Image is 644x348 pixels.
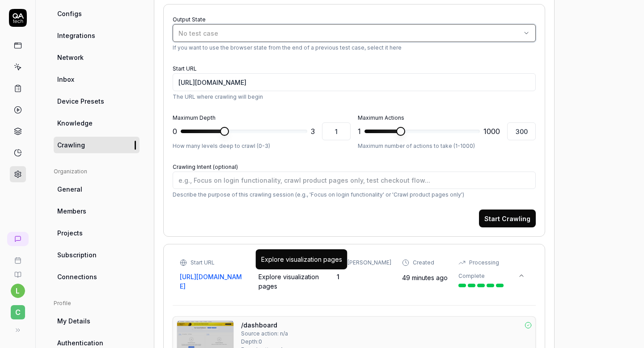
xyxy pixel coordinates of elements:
[54,247,140,263] a: Subscription
[54,5,140,22] a: Configs
[54,203,140,219] a: Members
[173,73,536,91] input: https://dev.cbdev.site/login
[57,316,90,326] span: My Details
[57,338,103,348] span: Authentication
[173,16,206,23] label: Output State
[173,24,536,42] button: No test case
[173,142,351,150] p: How many levels deep to crawl (0-3)
[57,9,82,18] span: Configs
[258,272,326,291] div: Explore visualization pages
[358,126,361,137] span: 1
[173,114,216,121] label: Maximum Depth
[311,126,315,137] span: 3
[241,320,277,330] a: /dashboard
[469,259,499,267] div: Processing
[57,272,97,281] span: Connections
[57,31,95,40] span: Integrations
[358,142,536,150] p: Maximum number of actions to take (1-1000)
[54,137,140,153] a: Crawling
[4,250,32,264] a: Book a call with us
[57,184,82,194] span: General
[57,250,97,260] span: Subscription
[57,118,93,128] span: Knowledge
[173,93,536,101] p: The URL where crawling will begin
[4,264,32,278] a: Documentation
[180,272,248,291] a: [URL][DOMAIN_NAME]
[241,338,262,346] span: Depth: 0
[173,164,238,170] label: Crawling Intent (optional)
[54,299,140,307] div: Profile
[483,126,500,137] span: 1000
[173,191,536,199] p: Describe the purpose of this crawling session (e.g., 'Focus on login functionality' or 'Crawl pro...
[54,71,140,88] a: Inbox
[54,168,140,176] div: Organization
[54,313,140,329] a: My Details
[347,259,391,267] div: [PERSON_NAME]
[173,126,177,137] span: 0
[337,272,391,281] div: 1
[173,44,536,52] p: If you want to use the browser state from the end of a previous test case, select it here
[54,225,140,241] a: Projects
[57,75,74,84] span: Inbox
[241,330,288,338] span: Source action: n/a
[413,259,434,267] div: Created
[7,232,29,246] a: New conversation
[54,49,140,66] a: Network
[54,115,140,131] a: Knowledge
[57,53,84,62] span: Network
[178,29,218,37] span: No test case
[54,27,140,44] a: Integrations
[458,272,485,280] div: Complete
[479,210,536,227] button: Start Crawling
[261,255,342,264] div: Explore visualization pages
[191,259,215,267] div: Start URL
[173,65,197,72] label: Start URL
[57,228,83,238] span: Projects
[358,114,404,121] label: Maximum Actions
[54,181,140,197] a: General
[402,274,448,281] time: 49 minutes ago
[54,268,140,285] a: Connections
[11,284,25,298] button: l
[57,140,85,150] span: Crawling
[57,96,104,106] span: Device Presets
[4,298,32,321] button: C
[57,206,86,216] span: Members
[11,305,25,319] span: C
[54,93,140,109] a: Device Presets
